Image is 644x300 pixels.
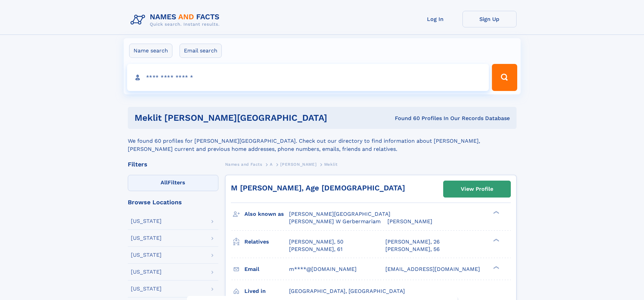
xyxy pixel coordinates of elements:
[492,64,517,91] button: Search Button
[387,218,432,225] span: [PERSON_NAME]
[289,288,405,294] span: [GEOGRAPHIC_DATA], [GEOGRAPHIC_DATA]
[225,160,262,168] a: Names and Facts
[131,235,162,241] div: [US_STATE]
[385,266,480,272] span: [EMAIL_ADDRESS][DOMAIN_NAME]
[270,160,273,168] a: A
[289,211,390,217] span: [PERSON_NAME][GEOGRAPHIC_DATA]
[492,265,500,270] div: ❯
[462,11,517,27] a: Sign Up
[180,44,222,58] label: Email search
[128,199,218,205] div: Browse Locations
[244,285,289,297] h3: Lived in
[231,184,405,192] a: M [PERSON_NAME], Age [DEMOGRAPHIC_DATA]
[244,263,289,275] h3: Email
[385,238,440,246] a: [PERSON_NAME], 26
[131,252,162,258] div: [US_STATE]
[444,181,510,197] a: View Profile
[131,269,162,275] div: [US_STATE]
[128,175,218,191] label: Filters
[135,114,361,122] h1: Meklit [PERSON_NAME][GEOGRAPHIC_DATA]
[492,210,500,215] div: ❯
[324,162,338,167] span: Meklit
[361,115,510,122] div: Found 60 Profiles In Our Records Database
[280,160,316,168] a: [PERSON_NAME]
[280,162,316,167] span: [PERSON_NAME]
[131,286,162,292] div: [US_STATE]
[289,238,343,246] a: [PERSON_NAME], 50
[244,236,289,248] h3: Relatives
[129,44,172,58] label: Name search
[289,218,381,225] span: [PERSON_NAME] W Gerbermariam
[244,208,289,220] h3: Also known as
[289,246,342,253] a: [PERSON_NAME], 61
[127,64,489,91] input: search input
[461,181,493,197] div: View Profile
[161,179,168,186] span: All
[128,161,218,167] div: Filters
[128,11,225,29] img: Logo Names and Facts
[408,11,462,27] a: Log In
[270,162,273,167] span: A
[492,238,500,242] div: ❯
[131,218,162,224] div: [US_STATE]
[385,246,440,253] a: [PERSON_NAME], 56
[128,129,517,153] div: We found 60 profiles for [PERSON_NAME][GEOGRAPHIC_DATA]. Check out our directory to find informat...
